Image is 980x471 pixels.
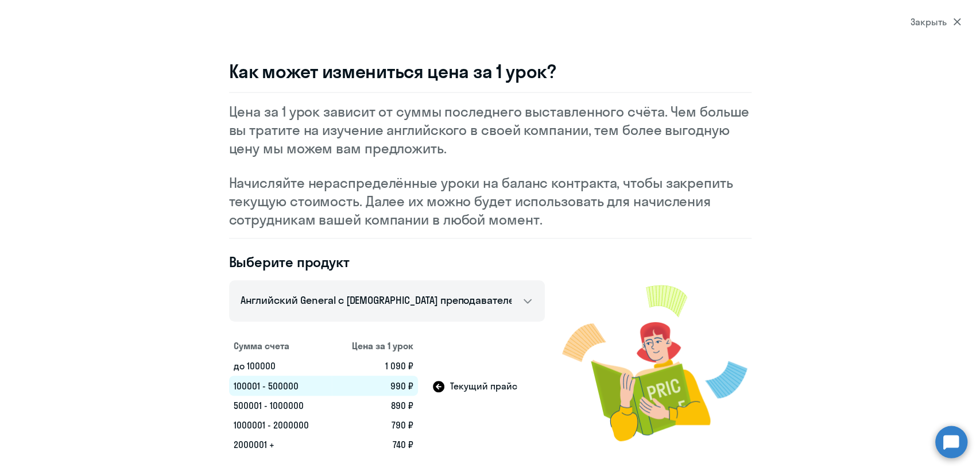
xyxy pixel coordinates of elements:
[332,415,418,435] td: 790 ₽
[229,435,332,454] td: 2000001 +
[332,396,418,415] td: 890 ₽
[229,396,332,415] td: 500001 - 1000000
[229,60,752,83] h3: Как может измениться цена за 1 урок?
[332,356,418,376] td: 1 090 ₽
[332,376,418,396] td: 990 ₽
[418,376,545,396] td: Текущий прайс
[229,173,752,229] p: Начисляйте нераспределённые уроки на баланс контракта, чтобы закрепить текущую стоимость. Далее и...
[332,435,418,454] td: 740 ₽
[562,271,752,454] img: modal-image.png
[229,253,545,271] h4: Выберите продукт
[229,335,332,356] th: Сумма счета
[229,415,332,435] td: 1000001 - 2000000
[229,102,752,157] p: Цена за 1 урок зависит от суммы последнего выставленного счёта. Чем больше вы тратите на изучение...
[911,15,961,29] div: Закрыть
[229,356,332,376] td: до 100000
[332,335,418,356] th: Цена за 1 урок
[229,376,332,396] td: 100001 - 500000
